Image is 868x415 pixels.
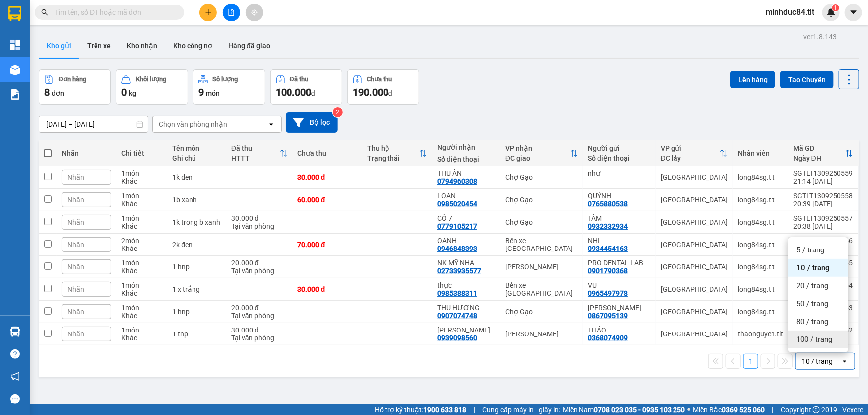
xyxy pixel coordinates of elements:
div: 0779105217 [437,222,477,230]
svg: open [267,120,275,128]
div: Bến xe [GEOGRAPHIC_DATA] [505,281,578,297]
th: Toggle SortBy [788,140,858,166]
button: 1 [743,354,758,369]
div: long84sg.tlt [738,173,783,181]
div: Khác [121,200,162,208]
div: [GEOGRAPHIC_DATA] [661,285,728,293]
button: file-add [223,4,240,21]
div: [PERSON_NAME] [505,330,578,338]
span: 20 / trang [796,281,828,291]
div: THẢO [588,326,651,334]
div: Bến xe [GEOGRAPHIC_DATA] [505,237,578,252]
button: Đơn hàng8đơn [39,69,111,105]
div: 1 món [121,304,162,312]
div: Chợ Gạo [505,196,578,204]
div: 30.000 đ [297,173,358,181]
span: 190.000 [353,86,388,98]
div: Khác [121,267,162,275]
div: Người gửi [588,144,651,152]
div: [GEOGRAPHIC_DATA] [661,241,728,249]
span: Miền Nam [563,404,685,415]
strong: 1900 633 818 [423,406,466,414]
span: đơn [52,89,64,97]
img: solution-icon [10,89,20,100]
div: Đơn hàng [59,76,86,83]
div: QUỲNH [588,192,651,200]
div: 0939098560 [437,334,477,342]
span: Nhãn [67,263,84,271]
span: 10 / trang [796,263,830,273]
span: Nhãn [67,218,84,226]
div: ĐC giao [505,154,570,162]
span: Nhãn [67,285,84,293]
button: Bộ lọc [286,112,338,133]
div: 1 món [121,169,162,177]
div: 60.000 đ [297,196,358,204]
div: THU HƯƠNG [437,304,495,312]
div: 0901790368 [588,267,628,275]
span: plus [205,9,212,16]
button: Trên xe [79,34,119,58]
span: 80 / trang [796,317,828,327]
div: 10 / trang [802,356,833,366]
div: Khối lượng [136,76,166,83]
button: Kho nhận [119,34,165,58]
div: 0932332934 [588,222,628,230]
div: Ngày ĐH [793,154,845,162]
div: Chợ Gạo [505,173,578,181]
div: 20.000 đ [231,259,288,267]
div: 1 hnp [172,263,221,271]
div: SGTLT1309250557 [793,214,853,222]
button: Khối lượng0kg [116,69,188,105]
sup: 2 [333,107,343,117]
div: 1k đen [172,173,221,181]
div: MINH THẮNG [588,304,651,312]
div: 30.000 đ [231,214,288,222]
div: Người nhận [437,143,495,151]
div: Nhãn [62,149,111,157]
span: | [772,404,773,415]
div: 20:39 [DATE] [793,200,853,208]
ul: Menu [788,237,848,352]
div: VU [588,281,651,289]
div: Khác [121,289,162,297]
img: warehouse-icon [10,65,20,75]
span: question-circle [10,349,20,359]
div: 0907074748 [437,312,477,320]
button: Tạo Chuyến [780,71,834,88]
img: dashboard-icon [10,40,20,50]
img: logo-vxr [8,6,21,21]
div: Số lượng [213,76,238,83]
div: 1 x trắng [172,285,221,293]
div: 0985388311 [437,289,477,297]
div: VP gửi [661,144,720,152]
div: 1 món [121,326,162,334]
div: Chi tiết [121,149,162,157]
div: 0934454163 [588,245,628,252]
div: 0985020454 [437,200,477,208]
div: ver 1.8.143 [803,31,837,42]
sup: 1 [832,4,839,11]
div: Tên món [172,144,221,152]
strong: 0708 023 035 - 0935 103 250 [594,406,685,414]
div: SGTLT1309250559 [793,169,853,177]
div: 0965497978 [588,289,628,297]
div: 1b xanh [172,196,221,204]
div: 0867095139 [588,312,628,320]
span: Nhãn [67,308,84,316]
span: | [474,404,475,415]
div: long84sg.tlt [738,218,783,226]
div: Khác [121,177,162,185]
div: long84sg.tlt [738,285,783,293]
div: Tại văn phòng [231,334,288,342]
div: PRO DENTAL LAB [588,259,651,267]
span: 1 [834,4,837,11]
span: đ [311,89,315,97]
div: 1 tnp [172,330,221,338]
th: Toggle SortBy [226,140,292,166]
div: 0368074909 [588,334,628,342]
div: 2 món [121,237,162,245]
span: 9 [198,86,204,98]
th: Toggle SortBy [500,140,583,166]
div: 20:38 [DATE] [793,222,853,230]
